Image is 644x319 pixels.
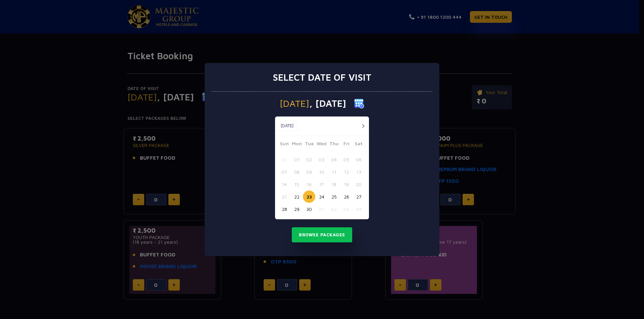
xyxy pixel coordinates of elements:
button: 02 [328,203,340,215]
button: 12 [340,166,353,178]
button: 04 [353,203,365,215]
button: 15 [290,178,303,190]
span: Wed [315,140,328,149]
button: 13 [353,166,365,178]
button: 30 [303,203,315,215]
span: , [DATE] [309,99,346,108]
span: Fri [340,140,353,149]
button: 20 [353,178,365,190]
span: [DATE] [280,99,309,108]
button: 10 [315,166,328,178]
button: 28 [278,203,290,215]
button: 18 [328,178,340,190]
h3: Select date of visit [273,72,371,83]
button: 19 [340,178,353,190]
button: [DATE] [277,121,297,131]
button: 21 [278,190,290,203]
span: Tue [303,140,315,149]
button: 08 [290,166,303,178]
button: 03 [315,153,328,166]
button: 24 [315,190,328,203]
button: 14 [278,178,290,190]
button: 04 [328,153,340,166]
button: 07 [278,166,290,178]
button: 16 [303,178,315,190]
button: 11 [328,166,340,178]
span: Sun [278,140,290,149]
button: 02 [303,153,315,166]
button: 29 [290,203,303,215]
span: Sat [353,140,365,149]
button: 25 [328,190,340,203]
button: 03 [340,203,353,215]
span: Mon [290,140,303,149]
button: 27 [353,190,365,203]
button: 23 [303,190,315,203]
img: calender icon [354,98,364,108]
button: 17 [315,178,328,190]
button: 05 [340,153,353,166]
button: 26 [340,190,353,203]
button: 31 [278,153,290,166]
button: 22 [290,190,303,203]
span: Thu [328,140,340,149]
button: 09 [303,166,315,178]
button: 01 [290,153,303,166]
button: Browse Packages [292,227,352,243]
button: 06 [353,153,365,166]
button: 01 [315,203,328,215]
